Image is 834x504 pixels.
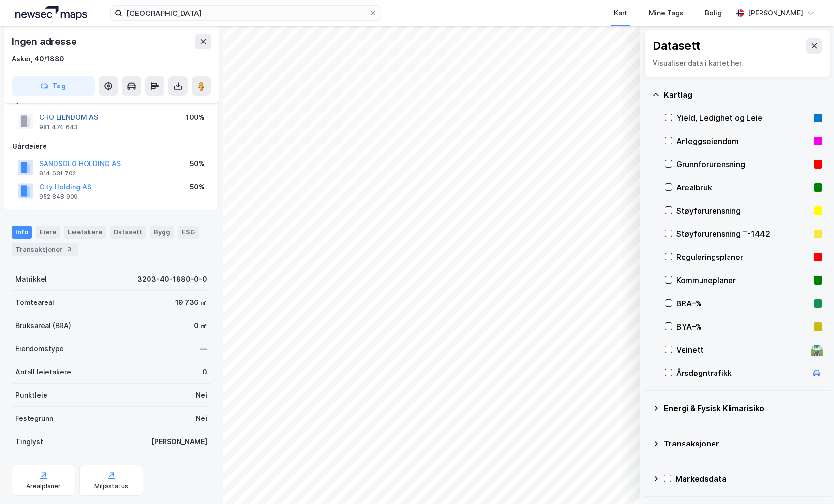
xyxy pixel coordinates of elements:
div: Kart [614,7,627,19]
div: Transaksjoner [664,438,822,449]
div: Energi & Fysisk Klimarisiko [664,403,822,414]
div: Yield, Ledighet og Leie [676,112,810,124]
div: Matrikkel [15,274,47,285]
div: BYA–% [676,321,810,332]
div: Anleggseiendom [676,135,810,147]
div: Kontrollprogram for chat [786,458,834,504]
div: 🛣️ [810,344,823,356]
div: Punktleie [15,389,47,401]
div: Info [12,226,32,238]
div: ESG [178,226,199,238]
div: Bolig [705,7,722,19]
div: Markedsdata [675,473,822,485]
div: 100% [186,112,205,123]
div: 3203-40-1880-0-0 [137,274,207,285]
div: Veinett [676,344,807,356]
div: Reguleringsplaner [676,251,810,263]
div: Tinglyst [15,436,43,447]
div: Årsdøgntrafikk [676,367,807,379]
div: 50% [190,158,205,170]
iframe: Chat Widget [786,458,834,504]
div: Asker, 40/1880 [12,53,64,65]
div: Grunnforurensning [676,158,810,170]
div: 0 ㎡ [194,320,207,331]
div: Støyforurensning [676,205,810,216]
div: BRA–% [676,298,810,309]
div: Arealbruk [676,182,810,193]
div: Kartlag [664,89,822,101]
input: Søk på adresse, matrikkel, gårdeiere, leietakere eller personer [122,6,369,20]
div: 952 848 909 [39,193,78,201]
div: Leietakere [64,226,106,238]
div: Gårdeiere [12,141,210,152]
div: Bruksareal (BRA) [15,320,71,331]
div: Antall leietakere [15,366,71,378]
div: Arealplaner [26,482,60,490]
div: Kommuneplaner [676,274,810,286]
div: Visualiser data i kartet her. [653,58,822,69]
div: 50% [190,181,205,193]
img: logo.a4113a55bc3d86da70a041830d287a7e.svg [15,6,87,20]
div: 981 474 643 [39,123,78,131]
div: Eiendomstype [15,343,64,355]
div: — [200,343,207,355]
div: Transaksjoner [12,243,78,256]
div: Festegrunn [15,413,53,424]
div: Mine Tags [649,7,684,19]
div: 0 [202,366,207,378]
button: Tag [12,76,95,96]
div: Ingen adresse [12,34,78,49]
div: Tomteareal [15,297,54,308]
div: [PERSON_NAME] [748,7,803,19]
div: Datasett [653,38,700,54]
div: 19 736 ㎡ [175,297,207,308]
div: Eiere [36,226,60,238]
div: Bygg [150,226,174,238]
div: Miljøstatus [94,482,128,490]
div: Støyforurensning T-1442 [676,228,810,240]
div: [PERSON_NAME] [151,436,207,447]
div: Nei [196,389,207,401]
div: Datasett [110,226,146,238]
div: 3 [64,245,74,254]
div: 814 631 702 [39,170,76,177]
div: Nei [196,413,207,424]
